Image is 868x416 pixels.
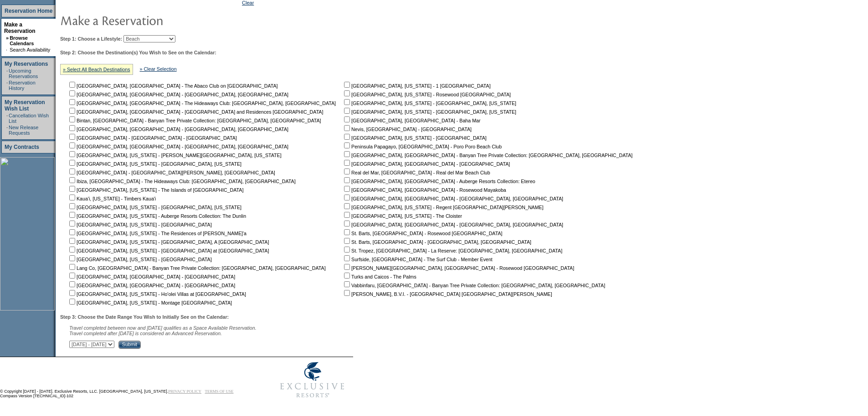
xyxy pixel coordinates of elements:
b: Step 2: Choose the Destination(s) You Wish to See on the Calendar: [60,50,216,55]
nobr: [GEOGRAPHIC_DATA], [US_STATE] - [GEOGRAPHIC_DATA], [US_STATE] [67,161,241,167]
nobr: [GEOGRAPHIC_DATA], [GEOGRAPHIC_DATA] - [GEOGRAPHIC_DATA], [GEOGRAPHIC_DATA] [67,126,288,132]
nobr: [GEOGRAPHIC_DATA], [US_STATE] - The Cloister [342,213,462,219]
a: PRIVACY POLICY [168,389,201,394]
a: Upcoming Reservations [9,68,38,79]
nobr: Surfside, [GEOGRAPHIC_DATA] - The Surf Club - Member Event [342,257,493,262]
nobr: Nevis, [GEOGRAPHIC_DATA] - [GEOGRAPHIC_DATA] [342,126,472,132]
nobr: Vabbinfaru, [GEOGRAPHIC_DATA] - Banyan Tree Private Collection: [GEOGRAPHIC_DATA], [GEOGRAPHIC_DATA] [342,283,605,288]
nobr: Lang Co, [GEOGRAPHIC_DATA] - Banyan Tree Private Collection: [GEOGRAPHIC_DATA], [GEOGRAPHIC_DATA] [67,265,326,271]
nobr: Peninsula Papagayo, [GEOGRAPHIC_DATA] - Poro Poro Beach Club [342,144,502,149]
nobr: [GEOGRAPHIC_DATA], [GEOGRAPHIC_DATA] - [GEOGRAPHIC_DATA] [342,161,510,167]
nobr: [GEOGRAPHIC_DATA], [GEOGRAPHIC_DATA] - Auberge Resorts Collection: Etereo [342,179,535,184]
a: My Reservation Wish List [5,99,45,112]
nobr: Travel completed after [DATE] is considered an Advanced Reservation. [69,331,222,336]
a: Reservation History [9,80,36,91]
nobr: Ibiza, [GEOGRAPHIC_DATA] - The Hideaways Club: [GEOGRAPHIC_DATA], [GEOGRAPHIC_DATA] [67,179,296,184]
a: Search Availability [10,47,50,53]
nobr: [GEOGRAPHIC_DATA], [GEOGRAPHIC_DATA] - [GEOGRAPHIC_DATA] [67,283,235,288]
nobr: Turks and Caicos - The Palms [342,274,416,279]
nobr: Kaua'i, [US_STATE] - Timbers Kaua'i [67,196,156,201]
nobr: Real del Mar, [GEOGRAPHIC_DATA] - Real del Mar Beach Club [342,170,490,175]
b: » [6,35,9,41]
input: Submit [118,341,141,349]
nobr: [GEOGRAPHIC_DATA], [GEOGRAPHIC_DATA] - [GEOGRAPHIC_DATA] [67,274,235,279]
nobr: [GEOGRAPHIC_DATA], [US_STATE] - Auberge Resorts Collection: The Dunlin [67,213,246,219]
a: Reservation Home [5,8,52,14]
nobr: [GEOGRAPHIC_DATA] - [GEOGRAPHIC_DATA][PERSON_NAME], [GEOGRAPHIC_DATA] [67,170,275,175]
nobr: [GEOGRAPHIC_DATA], [GEOGRAPHIC_DATA] - The Abaco Club on [GEOGRAPHIC_DATA] [67,83,278,89]
nobr: [GEOGRAPHIC_DATA], [US_STATE] - [GEOGRAPHIC_DATA], [US_STATE] [67,205,241,210]
nobr: [GEOGRAPHIC_DATA], [US_STATE] - Regent [GEOGRAPHIC_DATA][PERSON_NAME] [342,205,544,210]
nobr: [GEOGRAPHIC_DATA], [GEOGRAPHIC_DATA] - [GEOGRAPHIC_DATA], [GEOGRAPHIC_DATA] [67,92,288,97]
a: » Clear Selection [140,66,177,72]
nobr: [GEOGRAPHIC_DATA], [US_STATE] - [GEOGRAPHIC_DATA], [US_STATE] [342,100,516,106]
a: Browse Calendars [10,35,34,46]
td: · [6,47,9,53]
td: · [6,113,8,124]
a: TERMS OF USE [205,389,234,394]
a: New Release Requests [9,125,38,136]
nobr: [GEOGRAPHIC_DATA], [US_STATE] - Rosewood [GEOGRAPHIC_DATA] [342,92,511,97]
nobr: [GEOGRAPHIC_DATA], [US_STATE] - Ho'olei Villas at [GEOGRAPHIC_DATA] [67,291,246,297]
nobr: [PERSON_NAME], B.V.I. - [GEOGRAPHIC_DATA] [GEOGRAPHIC_DATA][PERSON_NAME] [342,291,552,297]
nobr: St. Barts, [GEOGRAPHIC_DATA] - [GEOGRAPHIC_DATA], [GEOGRAPHIC_DATA] [342,239,531,245]
nobr: [GEOGRAPHIC_DATA], [US_STATE] - [GEOGRAPHIC_DATA], A [GEOGRAPHIC_DATA] [67,239,269,245]
nobr: St. Barts, [GEOGRAPHIC_DATA] - Rosewood [GEOGRAPHIC_DATA] [342,231,502,236]
span: Travel completed between now and [DATE] qualifies as a Space Available Reservation. [69,325,257,331]
nobr: [GEOGRAPHIC_DATA], [US_STATE] - The Residences of [PERSON_NAME]'a [67,231,247,236]
nobr: [GEOGRAPHIC_DATA] - [GEOGRAPHIC_DATA] - [GEOGRAPHIC_DATA] [67,135,237,141]
nobr: [PERSON_NAME][GEOGRAPHIC_DATA], [GEOGRAPHIC_DATA] - Rosewood [GEOGRAPHIC_DATA] [342,265,574,271]
nobr: [GEOGRAPHIC_DATA], [US_STATE] - 1 [GEOGRAPHIC_DATA] [342,83,491,89]
nobr: [GEOGRAPHIC_DATA], [GEOGRAPHIC_DATA] - [GEOGRAPHIC_DATA], [GEOGRAPHIC_DATA] [342,196,563,201]
a: Cancellation Wish List [9,113,49,124]
nobr: St. Tropez, [GEOGRAPHIC_DATA] - La Reserve: [GEOGRAPHIC_DATA], [GEOGRAPHIC_DATA] [342,248,562,253]
a: Make a Reservation [4,21,36,34]
nobr: [GEOGRAPHIC_DATA], [GEOGRAPHIC_DATA] - Banyan Tree Private Collection: [GEOGRAPHIC_DATA], [GEOGRA... [342,153,632,158]
nobr: [GEOGRAPHIC_DATA], [GEOGRAPHIC_DATA] - [GEOGRAPHIC_DATA], [GEOGRAPHIC_DATA] [67,144,288,149]
a: My Reservations [5,61,48,67]
nobr: [GEOGRAPHIC_DATA], [US_STATE] - [GEOGRAPHIC_DATA] [67,222,212,227]
nobr: [GEOGRAPHIC_DATA], [US_STATE] - [GEOGRAPHIC_DATA] [342,135,487,141]
td: · [6,80,8,91]
nobr: [GEOGRAPHIC_DATA], [US_STATE] - [PERSON_NAME][GEOGRAPHIC_DATA], [US_STATE] [67,153,282,158]
b: Step 3: Choose the Date Range You Wish to Initially See on the Calendar: [60,314,229,320]
nobr: Bintan, [GEOGRAPHIC_DATA] - Banyan Tree Private Collection: [GEOGRAPHIC_DATA], [GEOGRAPHIC_DATA] [67,118,321,123]
nobr: [GEOGRAPHIC_DATA], [GEOGRAPHIC_DATA] - Rosewood Mayakoba [342,187,506,193]
img: Exclusive Resorts [272,357,353,403]
nobr: [GEOGRAPHIC_DATA], [US_STATE] - [GEOGRAPHIC_DATA] [67,257,212,262]
nobr: [GEOGRAPHIC_DATA], [GEOGRAPHIC_DATA] - The Hideaways Club: [GEOGRAPHIC_DATA], [GEOGRAPHIC_DATA] [67,100,336,106]
nobr: [GEOGRAPHIC_DATA], [US_STATE] - Montage [GEOGRAPHIC_DATA] [67,300,232,305]
nobr: [GEOGRAPHIC_DATA], [US_STATE] - [GEOGRAPHIC_DATA], [US_STATE] [342,109,516,115]
nobr: [GEOGRAPHIC_DATA], [GEOGRAPHIC_DATA] - [GEOGRAPHIC_DATA] and Residences [GEOGRAPHIC_DATA] [67,109,323,115]
b: Step 1: Choose a Lifestyle: [60,36,122,42]
td: · [6,68,8,79]
td: · [6,125,8,136]
nobr: [GEOGRAPHIC_DATA], [GEOGRAPHIC_DATA] - [GEOGRAPHIC_DATA], [GEOGRAPHIC_DATA] [342,222,563,227]
nobr: [GEOGRAPHIC_DATA], [US_STATE] - [GEOGRAPHIC_DATA] at [GEOGRAPHIC_DATA] [67,248,269,253]
img: pgTtlMakeReservation.gif [60,11,242,29]
a: » Select All Beach Destinations [63,67,130,72]
nobr: [GEOGRAPHIC_DATA], [GEOGRAPHIC_DATA] - Baha Mar [342,118,480,123]
a: My Contracts [5,144,39,150]
nobr: [GEOGRAPHIC_DATA], [US_STATE] - The Islands of [GEOGRAPHIC_DATA] [67,187,243,193]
